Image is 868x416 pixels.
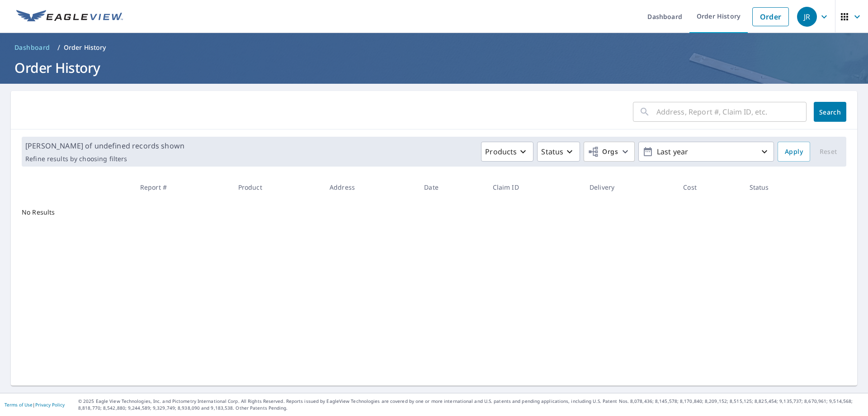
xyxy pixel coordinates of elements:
span: Dashboard [14,43,50,52]
li: / [57,42,60,53]
th: Claim ID [486,174,582,201]
a: Terms of Use [5,402,33,408]
p: [PERSON_NAME] of undefined records shown [25,140,184,151]
th: Date [417,174,485,201]
p: Order History [64,43,106,52]
a: Dashboard [11,40,54,55]
p: Last year [653,144,759,160]
p: Refine results by choosing filters [25,155,184,163]
p: | [5,402,65,407]
button: Last year [638,142,774,162]
span: Apply [785,146,803,158]
p: Status [541,146,563,157]
h1: Order History [11,58,857,77]
button: Search [814,102,846,122]
button: Status [537,142,580,162]
nav: breadcrumb [11,40,857,55]
a: Order [752,7,789,26]
span: Search [821,108,839,116]
th: Report # [133,174,231,201]
input: Address, Report #, Claim ID, etc. [656,99,807,124]
a: Privacy Policy [35,402,65,408]
th: Delivery [582,174,676,201]
th: Address [322,174,417,201]
img: EV Logo [16,10,123,24]
span: Orgs [588,146,618,158]
div: JR [797,7,817,27]
td: No Results [11,201,133,224]
button: Products [481,142,533,162]
button: Orgs [584,142,635,162]
th: Status [742,174,823,201]
th: Product [231,174,322,201]
p: Products [485,146,517,157]
p: © 2025 Eagle View Technologies, Inc. and Pictometry International Corp. All Rights Reserved. Repo... [78,398,863,411]
button: Apply [778,142,810,162]
th: Cost [676,174,742,201]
